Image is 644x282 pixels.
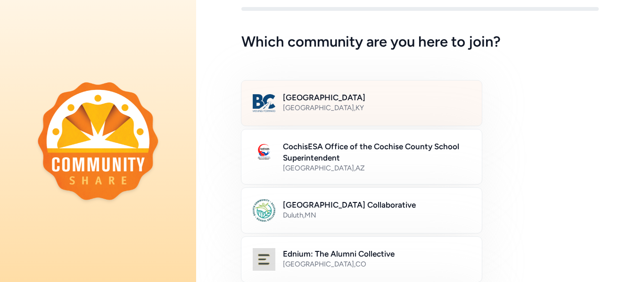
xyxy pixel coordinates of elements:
img: logo [38,82,158,200]
h2: [GEOGRAPHIC_DATA] Collaborative [283,199,471,210]
img: Logo [253,92,275,114]
img: Logo [253,248,275,271]
h5: Which community are you here to join? [241,33,599,50]
img: Logo [253,199,275,222]
h2: Ednium: The Alumni Collective [283,248,471,259]
div: Duluth , MN [283,210,471,220]
img: Logo [253,141,275,163]
h2: [GEOGRAPHIC_DATA] [283,92,471,103]
h2: CochisESA Office of the Cochise County School Superintendent [283,141,471,163]
div: [GEOGRAPHIC_DATA] , CO [283,259,471,269]
div: [GEOGRAPHIC_DATA] , AZ [283,163,471,173]
div: [GEOGRAPHIC_DATA] , KY [283,103,471,113]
